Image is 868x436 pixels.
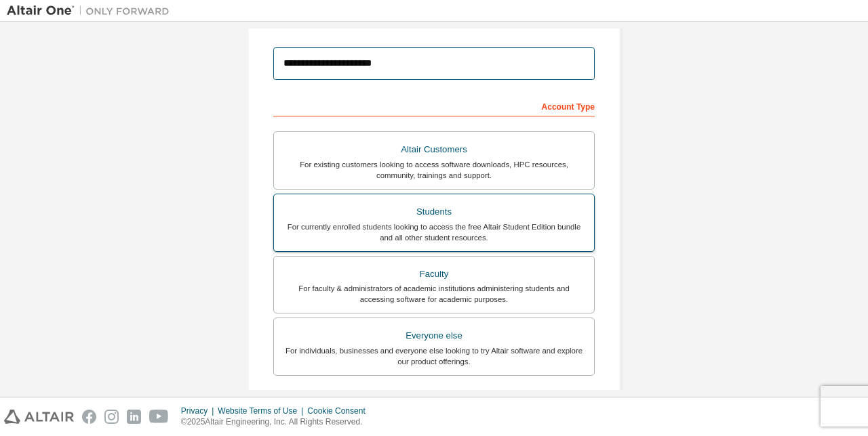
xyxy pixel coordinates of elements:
[282,140,586,159] div: Altair Customers
[282,202,586,221] div: Students
[4,410,74,424] img: altair_logo.svg
[282,326,586,345] div: Everyone else
[7,4,176,18] img: Altair One
[82,410,96,424] img: facebook.svg
[127,410,141,424] img: linkedin.svg
[282,345,586,367] div: For individuals, businesses and everyone else looking to try Altair software and explore our prod...
[104,410,119,424] img: instagram.svg
[307,406,373,416] div: Cookie Consent
[181,416,374,428] p: © 2025 Altair Engineering, Inc. All Rights Reserved.
[218,406,307,416] div: Website Terms of Use
[282,159,586,181] div: For existing customers looking to access software downloads, HPC resources, community, trainings ...
[273,95,595,116] div: Account Type
[282,283,586,305] div: For faculty & administrators of academic institutions administering students and accessing softwa...
[181,406,218,416] div: Privacy
[149,410,169,424] img: youtube.svg
[282,221,586,243] div: For currently enrolled students looking to access the free Altair Student Edition bundle and all ...
[282,265,586,284] div: Faculty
